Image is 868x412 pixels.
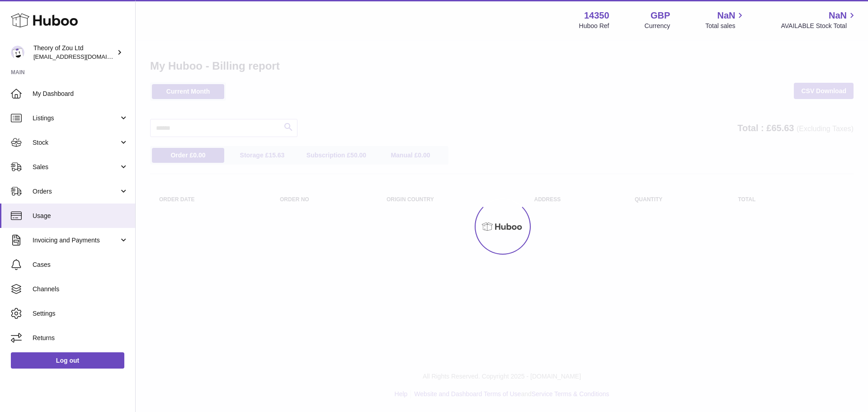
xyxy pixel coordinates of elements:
[829,9,847,22] span: NaN
[33,44,115,61] div: Theory of Zou Ltd
[717,9,735,22] span: NaN
[33,334,128,342] span: Returns
[11,46,24,59] img: internalAdmin-14350@internal.huboo.com
[33,212,128,220] span: Usage
[651,9,670,22] strong: GBP
[584,9,609,22] strong: 14350
[579,22,609,30] div: Huboo Ref
[33,260,128,269] span: Cases
[33,53,133,60] span: [EMAIL_ADDRESS][DOMAIN_NAME]
[33,114,119,123] span: Listings
[645,22,670,30] div: Currency
[781,22,857,30] span: AVAILABLE Stock Total
[33,236,119,245] span: Invoicing and Payments
[705,9,745,30] a: NaN Total sales
[33,163,119,171] span: Sales
[705,22,745,30] span: Total sales
[33,309,128,318] span: Settings
[33,285,128,294] span: Channels
[11,352,124,369] a: Log out
[33,138,119,147] span: Stock
[33,90,128,98] span: My Dashboard
[33,187,119,196] span: Orders
[781,9,857,30] a: NaN AVAILABLE Stock Total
